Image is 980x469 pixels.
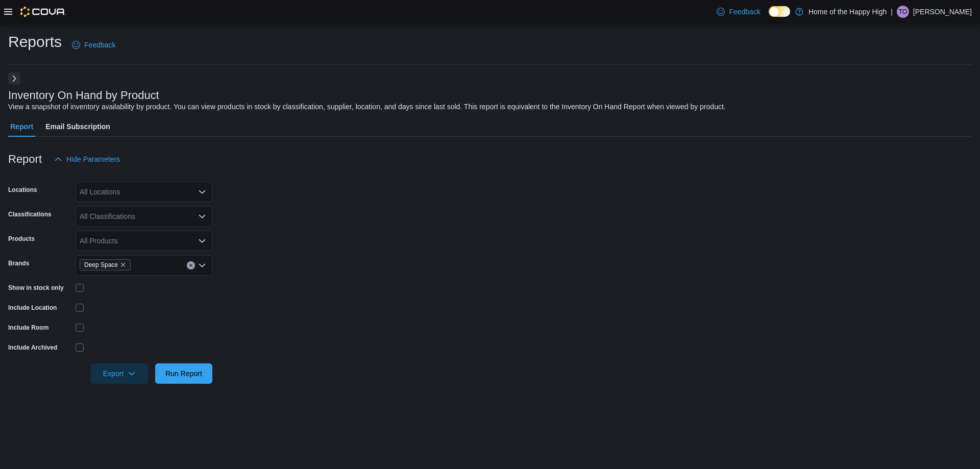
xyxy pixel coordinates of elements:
[45,116,110,137] span: Email Subscription
[729,7,760,17] span: Feedback
[66,154,120,164] span: Hide Parameters
[50,149,124,169] button: Hide Parameters
[10,116,33,137] span: Report
[8,210,52,218] label: Classifications
[84,260,118,270] span: Deep Space
[198,261,206,269] button: Open list of options
[769,6,790,17] input: Dark Mode
[187,261,195,269] button: Clear input
[8,235,35,243] label: Products
[198,212,206,220] button: Open list of options
[91,363,148,384] button: Export
[913,6,972,18] p: [PERSON_NAME]
[198,237,206,245] button: Open list of options
[165,368,202,379] span: Run Report
[8,186,37,194] label: Locations
[8,89,159,102] h3: Inventory On Hand by Product
[891,6,893,18] p: |
[808,6,887,18] p: Home of the Happy High
[68,35,119,55] a: Feedback
[120,262,126,268] button: Remove Deep Space from selection in this group
[8,304,57,312] label: Include Location
[84,40,115,50] span: Feedback
[899,6,907,18] span: TO
[198,188,206,196] button: Open list of options
[8,102,726,112] div: View a snapshot of inventory availability by product. You can view products in stock by classific...
[80,259,131,270] span: Deep Space
[8,324,48,332] label: Include Room
[8,72,20,85] button: Next
[20,7,66,17] img: Cova
[155,363,212,384] button: Run Report
[97,363,142,384] span: Export
[8,32,62,52] h1: Reports
[8,153,42,165] h3: Report
[8,259,29,267] label: Brands
[769,17,769,17] span: Dark Mode
[713,2,764,22] a: Feedback
[8,343,57,352] label: Include Archived
[8,284,64,292] label: Show in stock only
[897,6,909,18] div: Talia Ottahal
